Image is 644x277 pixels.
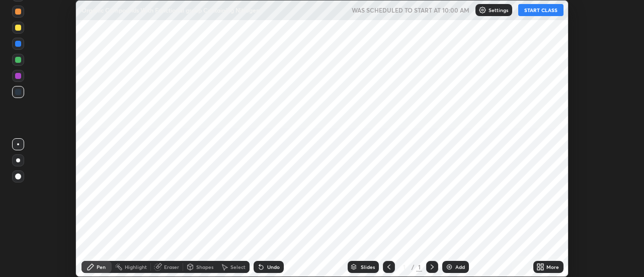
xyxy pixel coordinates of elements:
div: 1 [399,264,409,270]
div: 1 [416,262,422,271]
div: Pen [97,264,106,269]
p: Settings [489,8,508,13]
div: Shapes [196,264,213,269]
img: add-slide-button [445,263,453,271]
div: Slides [361,264,375,269]
div: Highlight [125,264,147,269]
div: Add [455,264,465,269]
div: Eraser [164,264,179,269]
div: Undo [267,264,280,269]
h5: WAS SCHEDULED TO START AT 10:00 AM [352,6,469,15]
div: / [411,264,414,270]
p: Organic Compounds With Functional group Containing Nitrogen [82,6,260,14]
img: class-settings-icons [478,6,487,14]
button: START CLASS [518,4,563,16]
div: Select [230,264,246,269]
div: More [546,264,559,269]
